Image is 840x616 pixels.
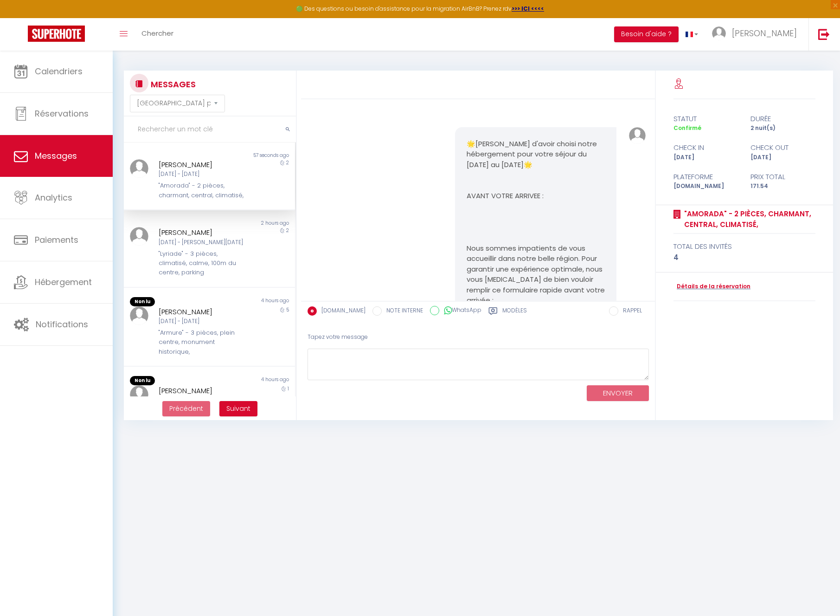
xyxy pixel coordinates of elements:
[130,306,148,325] img: ...
[226,404,250,413] span: Suivant
[148,74,196,95] h3: MESSAGES
[681,208,815,230] a: "Amorada" - 2 pièces, charmant, central, climatisé,
[439,306,481,316] label: WhatsApp
[159,181,246,200] div: "Amorada" - 2 pièces, charmant, central, climatisé,
[673,252,815,263] div: 4
[467,139,475,149] span: 🌟
[308,326,649,349] div: Tapez votre message
[130,297,155,306] span: Non lu
[28,26,85,42] img: Super Booking
[502,306,527,318] label: Modèles
[130,385,148,404] img: ...
[159,317,246,326] div: [DATE] - [DATE]
[744,142,821,153] div: check out
[744,113,821,124] div: durée
[467,191,605,201] p: AVANT VOTRE ARRIVEE :
[673,241,815,252] div: total des invités
[130,227,148,246] img: ...
[667,153,744,162] div: [DATE]
[219,401,257,417] button: Next
[35,108,89,119] span: Réservations
[667,182,744,191] div: [DOMAIN_NAME]
[629,127,646,144] img: ...
[135,18,180,51] a: Chercher
[317,306,365,317] label: [DOMAIN_NAME]
[36,318,88,330] span: Notifications
[614,26,679,42] button: Besoin d'aide ?
[210,152,295,159] div: 57 seconds ago
[159,159,246,170] div: [PERSON_NAME]
[524,160,532,169] span: 🌟
[667,113,744,124] div: statut
[286,306,289,313] span: 5
[35,276,92,288] span: Hébergement
[159,328,246,357] div: "Armure" - 3 pièces, plein centre, monument historique,
[159,385,246,396] div: [PERSON_NAME]
[124,117,296,143] input: Rechercher un mot clé
[288,385,289,392] span: 1
[159,238,246,247] div: [DATE] - [PERSON_NAME][DATE]
[732,27,797,39] span: [PERSON_NAME]
[141,28,173,38] span: Chercher
[467,243,605,306] p: Nous sommes impatients de vous accueillir dans notre belle région. Pour garantir une expérience o...
[35,234,78,246] span: Paiements
[744,124,821,133] div: 2 nuit(s)
[667,171,744,182] div: Plateforme
[35,192,72,203] span: Analytics
[467,139,605,170] p: [PERSON_NAME] d'avoir choisi notre hébergement pour votre séjour du [DATE] au [DATE]
[210,376,295,385] div: 4 hours ago
[673,124,701,132] span: Confirmé
[159,306,246,318] div: [PERSON_NAME]
[162,401,210,417] button: Previous
[210,220,295,227] div: 2 hours ago
[744,153,821,162] div: [DATE]
[210,297,295,306] div: 4 hours ago
[159,227,246,238] div: [PERSON_NAME]
[818,28,830,40] img: logout
[130,159,148,178] img: ...
[159,249,246,278] div: "Lyriade" - 3 pièces, climatisé, calme, 100m du centre, parking
[286,159,289,166] span: 2
[712,26,726,40] img: ...
[705,18,808,51] a: ... [PERSON_NAME]
[159,396,246,405] div: [DATE] - [PERSON_NAME][DATE]
[169,404,203,413] span: Précédent
[744,182,821,191] div: 171.54
[673,282,750,291] a: Détails de la réservation
[382,306,423,317] label: NOTE INTERNE
[35,150,77,162] span: Messages
[587,385,649,402] button: ENVOYER
[512,5,544,13] a: >>> ICI <<<<
[130,376,155,385] span: Non lu
[35,65,83,77] span: Calendriers
[744,171,821,182] div: Prix total
[159,170,246,179] div: [DATE] - [DATE]
[286,227,289,234] span: 2
[618,306,642,317] label: RAPPEL
[667,142,744,153] div: check in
